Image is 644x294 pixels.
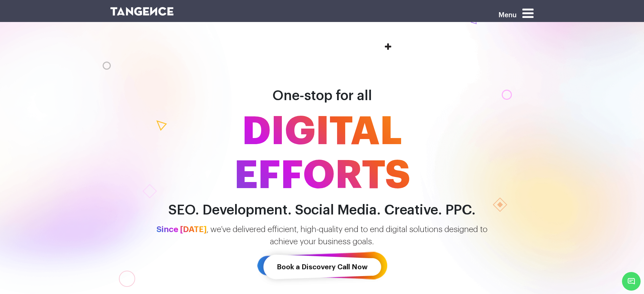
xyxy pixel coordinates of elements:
img: logo SVG [110,7,174,16]
span: Chat Widget [622,272,641,291]
a: Book a Discovery Call Now [257,248,387,287]
p: , we’ve delivered efficient, high-quality end to end digital solutions designed to achieve your b... [129,223,515,248]
span: DIGITAL EFFORTS [129,110,515,198]
span: Since [DATE] [157,225,207,233]
span: One-stop for all [272,89,372,103]
h2: SEO. Development. Social Media. Creative. PPC. [129,203,515,218]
